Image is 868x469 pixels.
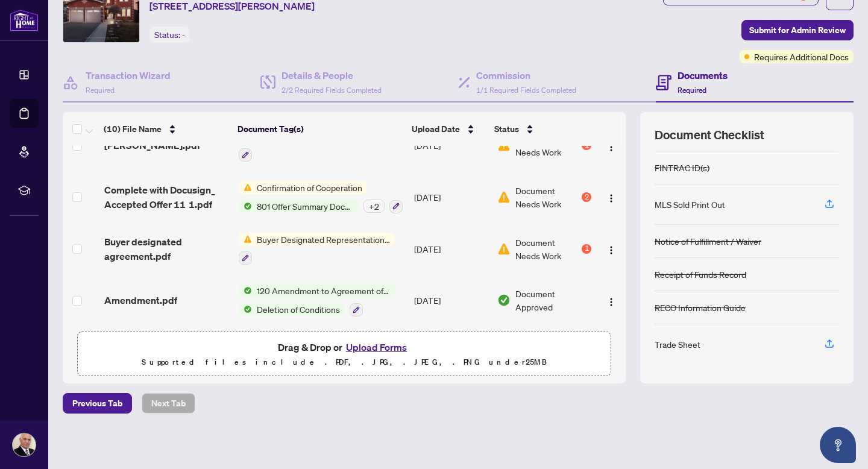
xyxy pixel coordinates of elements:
span: 2/2 Required Fields Completed [281,86,382,95]
span: Drag & Drop orUpload FormsSupported files include .PDF, .JPG, .JPEG, .PNG under25MB [78,332,611,377]
span: Amendment.pdf [104,293,177,307]
img: Document Status [497,190,511,204]
img: Logo [606,142,616,152]
img: Logo [606,194,616,203]
div: 1 [582,140,591,150]
span: Upload Date [412,122,460,136]
img: Logo [606,245,616,255]
td: [DATE] [409,223,492,275]
p: Supported files include .PDF, .JPG, .JPEG, .PNG under 25 MB [85,355,603,370]
span: Document Needs Work [515,236,579,262]
span: 120 Amendment to Agreement of Purchase and Sale [252,284,395,297]
button: Status IconConfirmation of CooperationStatus Icon801 Offer Summary Document - For use with Agreem... [239,181,403,213]
button: Logo [602,187,621,207]
span: Complete with Docusign_ Accepted Offer 11 1.pdf [104,183,229,212]
th: Status [489,112,593,146]
span: Document Approved [515,287,591,313]
button: Status Icon120 Amendment to Agreement of Purchase and SaleStatus IconDeletion of Conditions [239,284,395,316]
button: Open asap [820,427,856,463]
div: Status: [149,27,190,43]
img: Document Status [497,242,511,256]
span: - [182,30,185,40]
span: Buyer designated agreement.pdf [104,234,229,263]
div: 2 [582,192,591,202]
button: Status IconBuyer Designated Representation Agreement [239,233,395,265]
span: (10) File Name [104,122,162,136]
span: 1/1 Required Fields Completed [476,86,576,95]
span: Document Checklist [655,127,764,143]
img: Logo [606,297,616,307]
th: Upload Date [407,112,489,146]
span: Previous Tab [72,394,122,413]
button: Previous Tab [63,393,132,414]
div: RECO Information Guide [655,301,746,314]
img: Status Icon [239,284,252,297]
td: [DATE] [409,274,492,326]
button: Logo [602,239,621,259]
div: Trade Sheet [655,338,700,351]
th: (10) File Name [99,112,233,146]
span: Required [678,86,706,95]
span: Status [494,122,519,136]
img: Status Icon [239,200,252,213]
th: Document Tag(s) [233,112,407,146]
div: MLS Sold Print Out [655,198,725,211]
span: Buyer Designated Representation Agreement [252,233,395,246]
img: Document Status [497,294,511,307]
span: Deletion of Conditions [252,303,345,316]
div: Notice of Fulfillment / Waiver [655,234,761,248]
span: Required [86,86,115,95]
h4: Details & People [281,68,382,83]
img: Status Icon [239,303,252,316]
span: Document Needs Work [515,184,579,210]
span: Confirmation of Cooperation [252,181,367,194]
button: Next Tab [142,393,195,414]
img: Profile Icon [13,433,36,456]
button: Submit for Admin Review [741,20,854,40]
h4: Documents [678,68,728,83]
h4: Commission [476,68,576,83]
span: Requires Additional Docs [754,50,849,63]
span: 801 Offer Summary Document - For use with Agreement of Purchase and Sale [252,200,359,213]
div: + 2 [363,200,385,213]
img: Status Icon [239,181,252,194]
img: logo [10,9,39,31]
div: 1 [582,244,591,254]
div: Receipt of Funds Record [655,268,746,281]
span: Drag & Drop or [278,339,410,355]
img: Status Icon [239,233,252,246]
button: Upload Forms [342,339,410,355]
h4: Transaction Wizard [86,68,171,83]
td: [DATE] [409,171,492,223]
span: Submit for Admin Review [749,20,846,40]
button: Logo [602,291,621,310]
div: FINTRAC ID(s) [655,161,709,174]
